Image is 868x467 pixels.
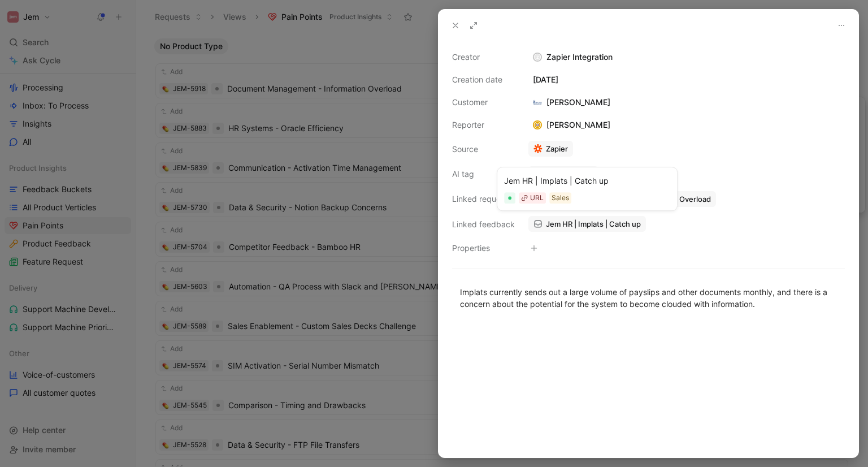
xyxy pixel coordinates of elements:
img: logo [533,98,542,107]
div: [DATE] [528,73,845,87]
div: Linked request [452,192,515,206]
span: Jem HR | Implats | Catch up [546,219,641,229]
div: Z [534,54,541,61]
div: Source [452,142,515,156]
button: AI-generated [528,166,598,182]
div: Implats currently sends out a large volume of payslips and other documents monthly, and there is ... [460,286,837,310]
div: Zapier Integration [528,50,845,64]
div: Customer [452,96,515,109]
img: avatar [534,122,541,129]
div: Creation date [452,73,515,87]
div: Creator [452,50,515,64]
div: [PERSON_NAME] [528,96,615,109]
div: AI tag [452,167,515,181]
div: Properties [452,241,515,255]
a: Zapier [528,141,573,157]
div: [PERSON_NAME] [528,118,615,132]
a: Jem HR | Implats | Catch up [528,216,646,232]
div: Reporter [452,118,515,132]
div: Linked feedback [452,218,515,231]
